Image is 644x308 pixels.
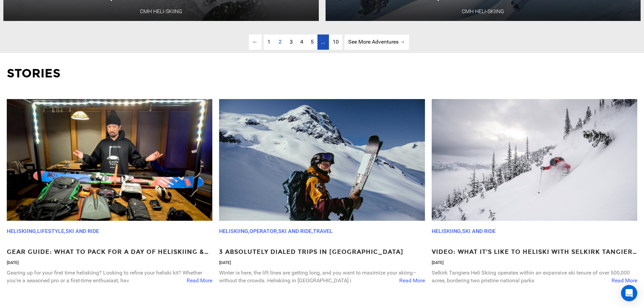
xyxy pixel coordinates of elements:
[344,34,409,50] a: See More Adventures → page
[312,228,313,234] span: ,
[275,34,285,50] span: 2
[64,228,66,234] span: ,
[621,285,637,301] div: Open Intercom Messenger
[300,39,303,45] span: 4
[7,228,36,234] a: Heliskiing
[219,99,425,221] img: unnamed-800x500.jpeg
[219,248,425,257] a: 3 Absolutely Dialed Trips in [GEOGRAPHIC_DATA]
[267,39,270,45] span: 1
[399,277,425,285] span: Read More
[432,99,637,221] img: operator_gallery_a00d61037e8b0939feebc9800f11fbb4-800x500.jpg
[290,39,293,45] span: 3
[432,228,461,234] a: Heliskiing
[66,228,99,234] a: Ski and Ride
[36,228,37,234] span: ,
[248,228,249,234] span: ,
[37,228,64,234] a: Lifestyle
[219,269,425,285] p: Winter is here, the lift lines are getting long, and you want to maximize your skiing–without the...
[7,65,637,82] p: Stories
[7,269,212,285] p: Gearing up for your first time heliskiing? Looking to refine your heliski kit? Whether you're a s...
[7,260,212,266] p: [DATE]
[278,228,312,234] a: Ski and Ride
[333,39,339,45] span: 10
[432,248,637,257] a: Video: What It’s Like to Heliski With Selkirk Tangiers Heli Skiing
[432,269,637,285] p: Selkirk Tangiers Heli Skiing operates within an expansive ski tenure of over 500,000 acres, borde...
[321,39,325,45] span: ...
[7,99,212,221] img: gear-1-2-800x500.jpg
[219,228,248,234] a: Heliskiing
[313,228,333,234] a: Travel
[219,260,425,266] p: [DATE]
[462,228,496,234] a: Ski and Ride
[612,277,637,285] span: Read More
[187,277,212,285] span: Read More
[461,228,462,234] span: ,
[235,34,409,50] ul: Pagination
[249,34,262,50] a: ← page
[7,248,212,257] a: Gear Guide: What To Pack For A Day Of Heliskiing & Backcountry Skiing
[311,39,314,45] span: 5
[249,228,277,234] a: Operator
[432,260,637,266] p: [DATE]
[277,228,278,234] span: ,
